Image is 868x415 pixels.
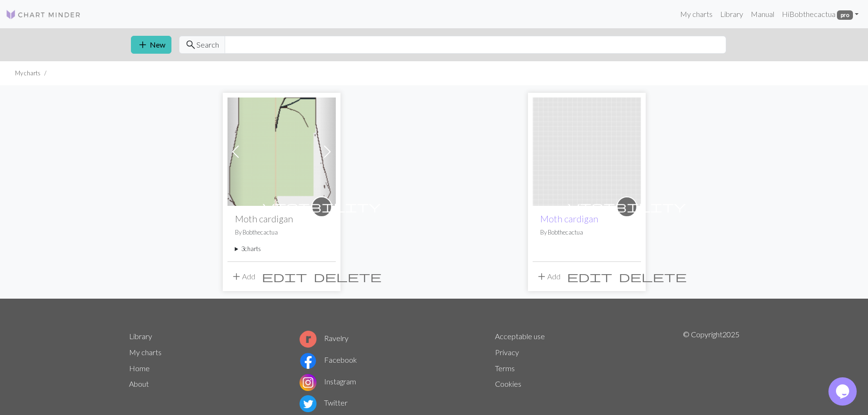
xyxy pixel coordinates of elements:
button: Add [533,268,564,285]
a: Moth cardigan [540,213,598,224]
span: edit [567,270,612,283]
p: By Bobthecactua [235,228,328,237]
button: Delete [616,268,690,285]
p: © Copyright 2025 [683,329,739,415]
li: My charts [15,69,41,78]
a: Library [129,332,152,341]
span: edit [262,270,307,283]
span: pro [837,10,853,20]
a: Terms [495,364,515,373]
a: About [129,379,149,388]
a: Ravelry [300,334,349,342]
button: Delete [310,268,385,285]
a: Facebook [300,355,357,364]
a: Instagram [300,377,356,386]
button: Add [227,268,259,285]
a: Home [129,364,150,373]
img: Ravelry logo [300,331,316,348]
span: delete [314,270,381,283]
a: My charts [676,5,716,24]
img: Moth cardigan [227,98,336,206]
span: add [536,270,547,283]
span: visibility [568,199,686,214]
a: HiBobthecactua pro [778,5,862,24]
a: Moth cardigan [533,146,641,155]
button: Edit [259,268,310,285]
button: Edit [564,268,616,285]
span: add [231,270,242,283]
img: Instagram logo [300,374,316,391]
a: Cookies [495,379,521,388]
i: private [263,197,381,216]
a: Library [716,5,747,24]
a: Manual [747,5,778,24]
a: Acceptable use [495,332,545,341]
span: Search [196,39,219,50]
img: Logo [6,9,81,20]
a: Twitter [300,398,348,407]
i: Edit [567,271,612,282]
button: New [131,36,171,54]
span: delete [619,270,687,283]
summary: 3charts [235,244,328,253]
img: Twitter logo [300,395,316,412]
img: Facebook logo [300,352,316,369]
span: add [137,38,148,51]
span: search [185,38,196,51]
a: My charts [129,348,162,357]
p: By Bobthecactua [540,228,633,237]
iframe: chat widget [828,377,859,406]
a: Privacy [495,348,519,357]
img: Moth cardigan [533,98,641,206]
i: Edit [262,271,307,282]
a: Moth cardigan [227,146,336,155]
i: private [568,197,686,216]
span: visibility [263,199,381,214]
h2: Moth cardigan [235,213,328,224]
